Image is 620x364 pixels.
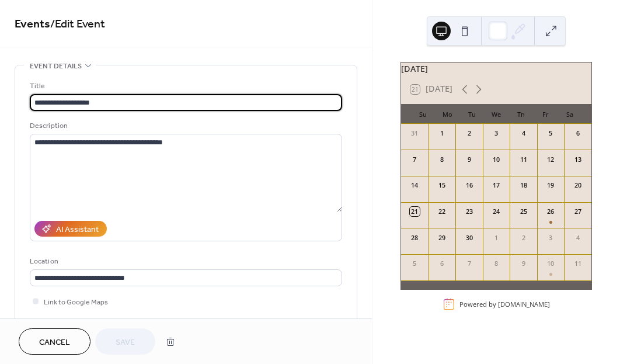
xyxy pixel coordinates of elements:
[519,259,528,268] div: 9
[492,259,501,268] div: 8
[492,207,501,216] div: 24
[546,181,555,190] div: 19
[459,300,550,308] div: Powered by
[464,155,473,164] div: 9
[459,104,484,124] div: Tu
[15,13,50,36] a: Events
[484,104,508,124] div: We
[546,155,555,164] div: 12
[498,300,550,308] a: [DOMAIN_NAME]
[492,129,501,138] div: 3
[464,207,473,216] div: 23
[519,155,528,164] div: 11
[30,120,340,132] div: Description
[573,155,583,164] div: 13
[39,337,70,349] span: Cancel
[437,181,447,190] div: 15
[464,233,473,242] div: 30
[437,207,447,216] div: 22
[437,259,447,268] div: 6
[464,129,473,138] div: 2
[437,129,447,138] div: 1
[410,259,419,268] div: 5
[519,207,528,216] div: 25
[410,233,419,242] div: 28
[546,129,555,138] div: 5
[573,129,583,138] div: 6
[492,233,501,242] div: 1
[435,104,459,124] div: Mo
[437,155,447,164] div: 8
[30,60,82,72] span: Event details
[44,296,108,308] span: Link to Google Maps
[410,104,435,124] div: Su
[519,129,528,138] div: 4
[546,259,555,268] div: 10
[50,13,105,36] span: / Edit Event
[401,63,591,75] div: [DATE]
[492,155,501,164] div: 10
[437,233,447,242] div: 29
[410,155,419,164] div: 7
[464,259,473,268] div: 7
[410,181,419,190] div: 14
[558,104,582,124] div: Sa
[519,181,528,190] div: 18
[464,181,473,190] div: 16
[533,104,558,124] div: Fr
[573,207,583,216] div: 27
[573,233,583,242] div: 4
[573,181,583,190] div: 20
[508,104,533,124] div: Th
[30,80,340,92] div: Title
[30,255,340,268] div: Location
[573,259,583,268] div: 11
[410,207,419,216] div: 21
[19,328,90,355] button: Cancel
[546,207,555,216] div: 26
[492,181,501,190] div: 17
[410,129,419,138] div: 31
[56,224,99,236] div: AI Assistant
[519,233,528,242] div: 2
[546,233,555,242] div: 3
[34,221,107,237] button: AI Assistant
